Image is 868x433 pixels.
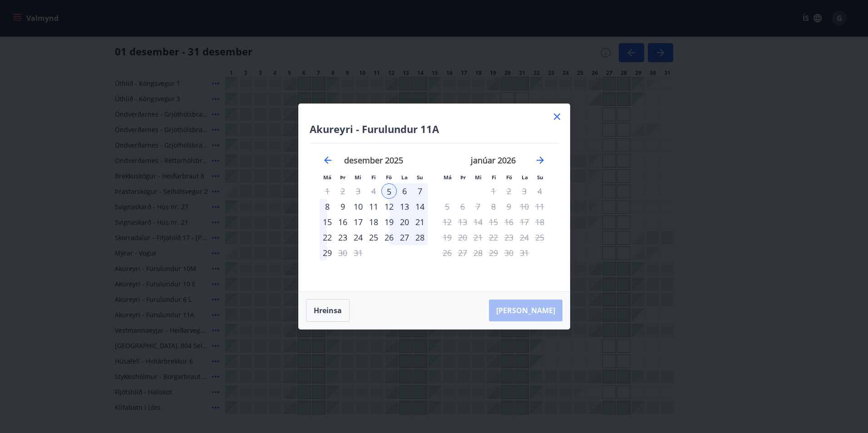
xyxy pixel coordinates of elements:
td: Not available. fimmtudagur, 22. janúar 2026 [486,230,501,245]
td: Not available. miðvikudagur, 7. janúar 2026 [470,199,486,214]
small: Fö [506,174,512,181]
td: Choose mánudagur, 8. desember 2025 as your check-out date. It’s available. [320,199,335,214]
td: Choose föstudagur, 12. desember 2025 as your check-out date. It’s available. [381,199,397,214]
td: Not available. laugardagur, 17. janúar 2026 [517,214,532,230]
div: 7 [412,183,428,199]
small: La [522,174,528,181]
td: Choose laugardagur, 20. desember 2025 as your check-out date. It’s available. [397,214,412,230]
div: 15 [320,214,335,230]
div: 14 [412,199,428,214]
td: Not available. mánudagur, 19. janúar 2026 [439,230,455,245]
td: Not available. mánudagur, 1. desember 2025 [320,183,335,199]
td: Not available. föstudagur, 9. janúar 2026 [501,199,517,214]
td: Not available. miðvikudagur, 3. desember 2025 [350,183,366,199]
h4: Akureyri - Furulundur 11A [310,122,559,136]
td: Not available. laugardagur, 24. janúar 2026 [517,230,532,245]
td: Not available. þriðjudagur, 2. desember 2025 [335,183,350,199]
td: Not available. miðvikudagur, 28. janúar 2026 [470,245,486,261]
div: Aðeins útritun í boði [320,245,335,261]
td: Choose þriðjudagur, 23. desember 2025 as your check-out date. It’s available. [335,230,350,245]
div: 5 [381,183,397,199]
td: Not available. þriðjudagur, 6. janúar 2026 [455,199,470,214]
td: Choose mánudagur, 15. desember 2025 as your check-out date. It’s available. [320,214,335,230]
small: Þr [460,174,466,181]
td: Choose sunnudagur, 21. desember 2025 as your check-out date. It’s available. [412,214,428,230]
td: Not available. sunnudagur, 11. janúar 2026 [532,199,547,214]
td: Not available. þriðjudagur, 13. janúar 2026 [455,214,470,230]
small: Mi [355,174,361,181]
small: Má [444,174,452,181]
td: Choose laugardagur, 27. desember 2025 as your check-out date. It’s available. [397,230,412,245]
div: 11 [366,199,381,214]
div: 13 [397,199,412,214]
strong: desember 2025 [344,155,403,166]
div: 16 [335,214,350,230]
td: Not available. fimmtudagur, 29. janúar 2026 [486,245,501,261]
div: 28 [412,230,428,245]
td: Choose föstudagur, 26. desember 2025 as your check-out date. It’s available. [381,230,397,245]
td: Not available. laugardagur, 10. janúar 2026 [517,199,532,214]
td: Not available. föstudagur, 23. janúar 2026 [501,230,517,245]
td: Not available. sunnudagur, 4. janúar 2026 [532,183,547,199]
div: 21 [412,214,428,230]
td: Not available. þriðjudagur, 30. desember 2025 [335,245,350,261]
small: Má [323,174,331,181]
td: Not available. laugardagur, 3. janúar 2026 [517,183,532,199]
div: Aðeins útritun í boði [439,199,455,214]
small: Fi [371,174,376,181]
td: Not available. sunnudagur, 25. janúar 2026 [532,230,547,245]
td: Choose fimmtudagur, 18. desember 2025 as your check-out date. It’s available. [366,214,381,230]
td: Choose þriðjudagur, 16. desember 2025 as your check-out date. It’s available. [335,214,350,230]
div: 25 [366,230,381,245]
td: Choose sunnudagur, 28. desember 2025 as your check-out date. It’s available. [412,230,428,245]
td: Not available. miðvikudagur, 14. janúar 2026 [470,214,486,230]
td: Choose þriðjudagur, 9. desember 2025 as your check-out date. It’s available. [335,199,350,214]
div: 18 [366,214,381,230]
small: Su [537,174,543,181]
td: Choose sunnudagur, 14. desember 2025 as your check-out date. It’s available. [412,199,428,214]
div: 22 [320,230,335,245]
td: Choose miðvikudagur, 10. desember 2025 as your check-out date. It’s available. [350,199,366,214]
td: Selected as start date. föstudagur, 5. desember 2025 [381,183,397,199]
small: Su [417,174,423,181]
div: 19 [381,214,397,230]
td: Not available. fimmtudagur, 15. janúar 2026 [486,214,501,230]
small: Fi [492,174,496,181]
td: Choose mánudagur, 29. desember 2025 as your check-out date. It’s available. [320,245,335,261]
td: Not available. fimmtudagur, 4. desember 2025 [366,183,381,199]
div: 20 [397,214,412,230]
small: La [401,174,408,181]
strong: janúar 2026 [471,155,516,166]
small: Þr [340,174,345,181]
div: 27 [397,230,412,245]
small: Fö [386,174,392,181]
td: Not available. þriðjudagur, 20. janúar 2026 [455,230,470,245]
td: Not available. laugardagur, 31. janúar 2026 [517,245,532,261]
td: Choose miðvikudagur, 17. desember 2025 as your check-out date. It’s available. [350,214,366,230]
td: Choose fimmtudagur, 25. desember 2025 as your check-out date. It’s available. [366,230,381,245]
td: Not available. miðvikudagur, 21. janúar 2026 [470,230,486,245]
td: Not available. þriðjudagur, 27. janúar 2026 [455,245,470,261]
div: 9 [335,199,350,214]
td: Not available. fimmtudagur, 8. janúar 2026 [486,199,501,214]
div: Move forward to switch to the next month. [535,155,546,166]
div: 8 [320,199,335,214]
small: Mi [475,174,482,181]
td: Choose laugardagur, 13. desember 2025 as your check-out date. It’s available. [397,199,412,214]
div: 6 [397,183,412,199]
td: Choose föstudagur, 19. desember 2025 as your check-out date. It’s available. [381,214,397,230]
div: 26 [381,230,397,245]
td: Choose miðvikudagur, 24. desember 2025 as your check-out date. It’s available. [350,230,366,245]
td: Choose mánudagur, 22. desember 2025 as your check-out date. It’s available. [320,230,335,245]
td: Not available. fimmtudagur, 1. janúar 2026 [486,183,501,199]
td: Choose sunnudagur, 7. desember 2025 as your check-out date. It’s available. [412,183,428,199]
div: 17 [350,214,366,230]
div: 10 [350,199,366,214]
div: Calendar [310,143,559,280]
td: Not available. föstudagur, 2. janúar 2026 [501,183,517,199]
td: Choose fimmtudagur, 11. desember 2025 as your check-out date. It’s available. [366,199,381,214]
td: Not available. sunnudagur, 18. janúar 2026 [532,214,547,230]
td: Not available. mánudagur, 26. janúar 2026 [439,245,455,261]
td: Not available. miðvikudagur, 31. desember 2025 [350,245,366,261]
td: Not available. föstudagur, 16. janúar 2026 [501,214,517,230]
